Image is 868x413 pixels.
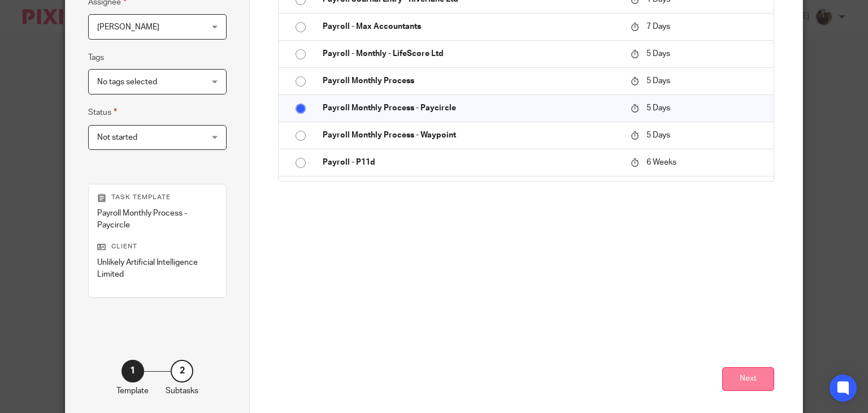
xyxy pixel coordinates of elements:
p: Subtasks [166,385,198,397]
button: Next [722,367,774,392]
span: 5 Days [646,50,670,58]
p: Payroll - P11d [323,157,619,168]
p: Payroll Monthly Process [323,75,619,87]
span: 6 Weeks [646,158,676,166]
p: Client [97,242,218,251]
span: 5 Days [646,104,670,112]
p: Payroll Monthly Process - Paycircle [323,102,619,114]
span: 5 Days [646,131,670,139]
p: Payroll Monthly Process - Waypoint [323,130,619,141]
span: 7 Days [646,23,670,31]
span: [PERSON_NAME] [97,23,159,31]
span: No tags selected [97,78,157,86]
p: Payroll Monthly Process - Paycircle [97,208,218,231]
span: Not started [97,134,137,141]
p: Template [116,385,149,397]
label: Status [88,106,117,119]
p: Payroll - Monthly - LifeScore Ltd [323,48,619,59]
p: Unlikely Artificial Intelligence Limited [97,257,218,280]
div: 2 [171,360,193,382]
div: 1 [121,360,144,382]
label: Tags [88,52,104,63]
p: Task template [97,193,218,202]
p: Payroll - Max Accountants [323,21,619,32]
span: 5 Days [646,77,670,85]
